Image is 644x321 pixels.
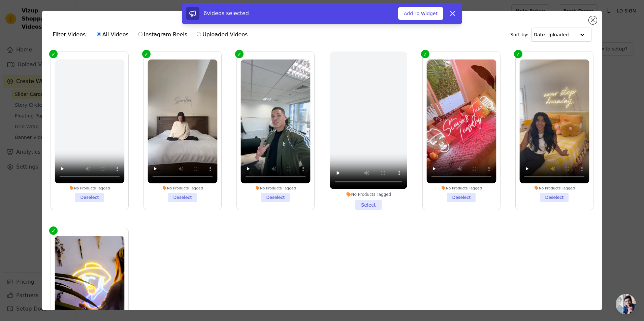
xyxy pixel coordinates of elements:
div: No Products Tagged [519,185,589,190]
span: 6 videos selected [203,10,249,16]
div: Filter Videos: [53,27,251,42]
a: Ouvrir le chat [616,294,636,314]
button: Add To Widget [398,7,443,20]
div: No Products Tagged [55,185,125,190]
div: No Products Tagged [148,185,218,190]
div: Sort by: [510,28,591,42]
label: Instagram Reels [138,30,188,39]
label: All Videos [96,30,129,39]
div: No Products Tagged [426,185,496,190]
label: Uploaded Videos [196,30,248,39]
div: No Products Tagged [330,192,407,197]
div: No Products Tagged [241,185,311,190]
